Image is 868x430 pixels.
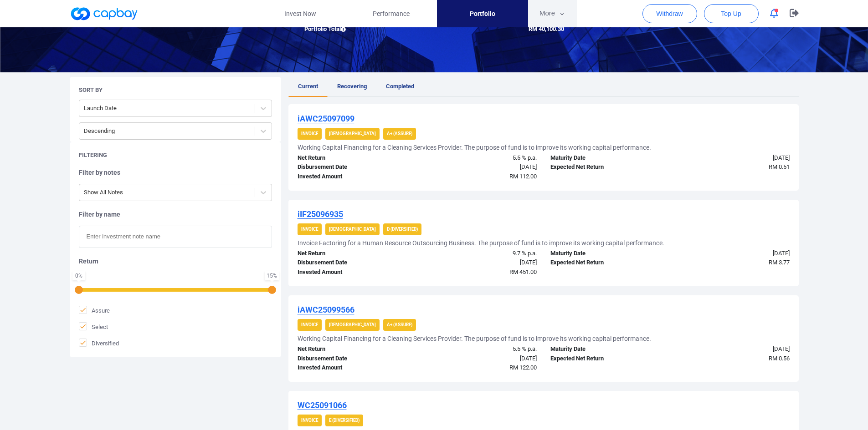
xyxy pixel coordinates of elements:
span: Select [79,322,108,331]
strong: [DEMOGRAPHIC_DATA] [329,322,376,327]
span: RM 3.77 [769,259,790,266]
strong: [DEMOGRAPHIC_DATA] [329,131,376,136]
div: Expected Net Return [544,258,670,268]
div: 0 % [74,273,83,278]
div: Invested Amount [291,268,417,277]
div: Expected Net Return [544,162,670,172]
div: Disbursement Date [291,162,417,172]
div: 15 % [267,273,277,278]
div: [DATE] [417,258,544,268]
span: Current [298,83,318,90]
div: Net Return [291,249,417,258]
u: iIF25096935 [298,209,343,219]
h5: Filter by notes [79,168,272,177]
strong: Invoice [301,227,318,232]
u: iAWC25097099 [298,114,354,123]
div: Invested Amount [291,172,417,182]
h5: Filter by name [79,210,272,218]
strong: A+ (Assure) [387,131,412,136]
span: Assure [79,306,110,315]
div: Disbursement Date [291,258,417,268]
span: Completed [386,83,414,90]
div: Disbursement Date [291,354,417,364]
span: RM 0.51 [769,163,790,170]
span: Diversified [79,339,119,348]
span: Portfolio [470,9,495,19]
div: [DATE] [670,344,796,354]
div: Portfolio Total [298,25,434,34]
strong: Invoice [301,131,318,136]
strong: A+ (Assure) [387,322,412,327]
strong: Invoice [301,418,318,423]
div: [DATE] [417,162,544,172]
strong: E (Diversified) [329,418,360,423]
input: Enter investment note name [79,226,272,248]
div: 5.5 % p.a. [417,153,544,163]
strong: Invoice [301,322,318,327]
h5: Return [79,257,272,265]
div: Maturity Date [544,249,670,258]
strong: [DEMOGRAPHIC_DATA] [329,227,376,232]
button: Top Up [704,4,759,23]
div: Net Return [291,344,417,354]
u: WC25091066 [298,400,347,410]
span: RM 0.56 [769,355,790,362]
span: Performance [373,9,410,19]
div: Net Return [291,153,417,163]
div: Invested Amount [291,363,417,373]
span: Recovering [337,83,367,90]
h5: Working Capital Financing for a Cleaning Services Provider. The purpose of fund is to improve its... [298,143,651,152]
div: [DATE] [670,249,796,258]
span: RM 122.00 [509,364,537,371]
span: Top Up [721,9,741,18]
button: Withdraw [642,4,697,23]
h5: Invoice Factoring for a Human Resource Outsourcing Business. The purpose of fund is to improve it... [298,239,664,247]
div: [DATE] [670,153,796,163]
div: 9.7 % p.a. [417,249,544,258]
h5: Sort By [79,86,103,94]
div: Maturity Date [544,344,670,354]
h5: Working Capital Financing for a Cleaning Services Provider. The purpose of fund is to improve its... [298,334,651,343]
div: 5.5 % p.a. [417,344,544,354]
span: RM 40,100.30 [529,25,564,32]
strong: D (Diversified) [387,227,418,232]
div: Maturity Date [544,153,670,163]
div: Expected Net Return [544,354,670,364]
span: RM 112.00 [509,173,537,180]
div: [DATE] [417,354,544,364]
span: RM 451.00 [509,268,537,275]
h5: Filtering [79,151,107,159]
u: iAWC25099566 [298,305,354,314]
